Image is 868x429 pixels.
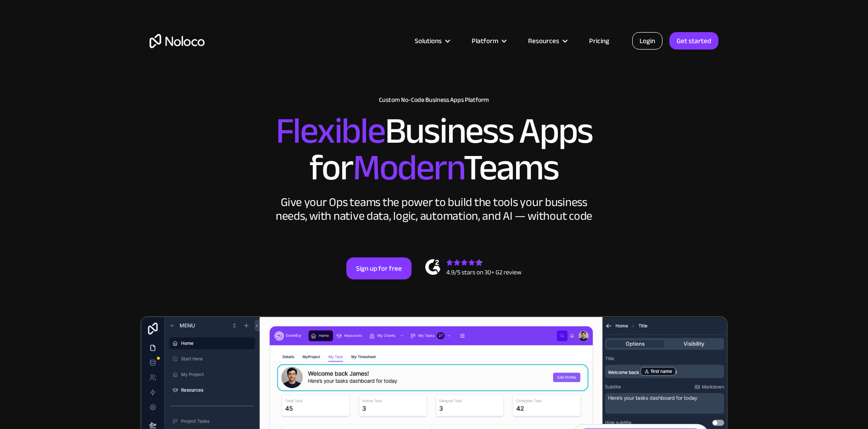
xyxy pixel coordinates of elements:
[517,35,578,47] div: Resources
[632,32,662,50] a: Login
[460,35,517,47] div: Platform
[346,257,412,279] a: Sign up for free
[273,195,595,223] div: Give your Ops teams the power to build the tools your business needs, with native data, logic, au...
[528,35,559,47] div: Resources
[276,97,385,165] span: Flexible
[578,35,621,47] a: Pricing
[353,134,463,202] span: Modern
[150,34,205,48] a: home
[150,113,718,186] h2: Business Apps for Teams
[415,35,442,47] div: Solutions
[403,35,460,47] div: Solutions
[150,96,718,104] h1: Custom No-Code Business Apps Platform
[472,35,498,47] div: Platform
[669,32,718,50] a: Get started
